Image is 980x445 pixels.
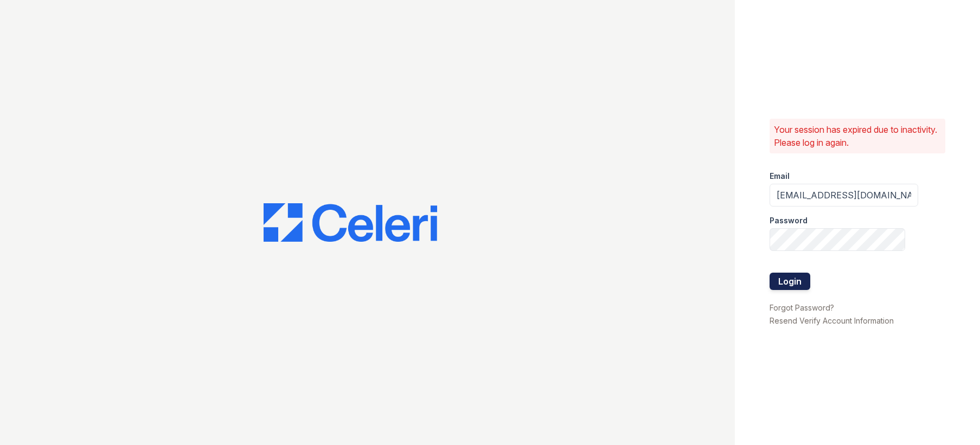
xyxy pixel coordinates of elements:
[770,171,790,182] label: Email
[774,123,941,149] p: Your session has expired due to inactivity. Please log in again.
[264,203,437,242] img: CE_Logo_Blue-a8612792a0a2168367f1c8372b55b34899dd931a85d93a1a3d3e32e68fde9ad4.png
[770,303,834,312] a: Forgot Password?
[770,215,808,226] label: Password
[770,273,810,290] button: Login
[770,316,894,325] a: Resend Verify Account Information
